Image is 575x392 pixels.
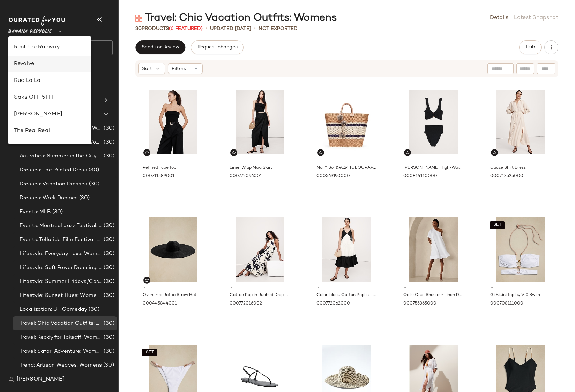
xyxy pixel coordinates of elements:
[102,264,114,272] span: (30)
[20,347,102,355] span: Travel: Safari Adventure: Womens
[51,208,63,216] span: (30)
[491,157,550,163] span: -
[210,25,251,32] p: updated [DATE]
[230,301,262,307] span: 000772016002
[191,40,243,54] button: Request changes
[20,152,102,160] span: Activities: Summer in the City: Womens
[14,60,86,68] div: Revolve
[143,157,203,163] span: -
[102,152,114,160] span: (30)
[14,93,86,102] div: Saks OFF 5TH
[316,165,376,171] span: Mar Y Sol &#124 [GEOGRAPHIC_DATA] Tote
[398,90,469,154] img: cn58010644.jpg
[143,301,177,307] span: 000445844001
[102,333,114,341] span: (30)
[145,151,149,155] img: svg%3e
[492,151,496,155] img: svg%3e
[20,333,102,341] span: Travel: Ready for Takeoff: Womens
[197,45,237,50] span: Request changes
[20,264,102,272] span: Lifestyle: Soft Power Dressing: Womens
[87,166,99,174] span: (30)
[78,194,90,202] span: (30)
[230,292,289,299] span: Cotton Poplin Ruched Drop-Waist Maxi Dress
[135,25,203,32] div: Products
[143,292,196,299] span: Oversized Raffia Straw Hat
[102,250,114,258] span: (30)
[312,90,382,154] img: cn18422282.jpg
[490,165,526,171] span: Gauze Shirt Dress
[20,208,51,216] span: Events: MLB
[20,320,102,328] span: Travel: Chic Vacation Outfits: Womens
[312,217,382,282] img: cn58025537.jpg
[230,165,272,171] span: Linen Wrap Maxi Skirt
[403,292,463,299] span: Odile One-Shoulder Linen Dress
[8,16,68,26] img: cfy_white_logo.C9jOOHJF.svg
[143,285,203,291] span: -
[102,236,114,244] span: (30)
[404,285,463,291] span: -
[138,90,208,154] img: cn57359313.jpg
[20,194,78,202] span: Dresses: Work Dresses
[254,24,256,33] span: •
[102,292,114,300] span: (30)
[17,375,65,384] span: [PERSON_NAME]
[490,173,523,179] span: 000743525000
[145,350,154,355] span: SET
[485,217,556,282] img: cn53010243.jpg
[485,90,556,154] img: cn59196275.jpg
[135,11,337,25] div: Travel: Chic Vacation Outfits: Womens
[230,285,290,291] span: -
[8,36,91,144] div: undefined-list
[145,278,149,282] img: svg%3e
[142,65,152,72] span: Sort
[493,223,501,228] span: SET
[405,151,410,155] img: svg%3e
[20,292,102,300] span: Lifestyle: Sunset Hues: Womens
[14,127,86,135] div: The Real Real
[102,361,114,369] span: (30)
[225,90,295,154] img: cn58032050.jpg
[20,236,102,244] span: Events: Telluride Film Festival: Womens
[14,110,86,118] div: [PERSON_NAME]
[143,173,174,179] span: 000711589001
[20,306,87,314] span: Localization: UT Gameday
[232,151,236,155] img: svg%3e
[135,26,142,31] span: 30
[206,24,207,33] span: •
[20,278,102,286] span: Lifestyle: Summer Fridays/Casual Fridays: Womens
[225,217,295,282] img: cn59195899.jpg
[525,45,535,50] span: Hub
[404,157,463,163] span: -
[398,217,469,282] img: cn53396602.jpg
[490,292,540,299] span: Gi Bikini Top by ViX Swim
[143,165,176,171] span: Refined Tube Top
[316,292,376,299] span: Color-block Cotton Poplin Tiered Midi Dress
[20,166,87,174] span: Dresses: The Printed Dress
[230,173,262,179] span: 000772096001
[88,180,100,188] span: (30)
[87,306,99,314] span: (30)
[519,40,542,54] button: Hub
[102,278,114,286] span: (30)
[230,157,290,163] span: -
[8,24,52,36] span: Banana Republic
[317,157,376,163] span: -
[102,138,114,146] span: (30)
[102,347,114,355] span: (30)
[403,165,463,171] span: [PERSON_NAME] High-Waisted Bikini Set by [PERSON_NAME]
[20,361,102,369] span: Trend: Artisan Weaves: Womens
[20,180,88,188] span: Dresses: Vacation Dresses
[102,124,114,132] span: (30)
[14,43,86,52] div: Rent the Runway
[102,222,114,230] span: (30)
[141,45,179,50] span: Send for Review
[8,377,14,382] img: svg%3e
[14,77,86,85] div: Rue La La
[20,250,102,258] span: Lifestyle: Everyday Luxe: Womens
[20,222,102,230] span: Events: Montreal Jazz Festival: Womens
[490,301,523,307] span: 000708111000
[142,349,157,356] button: SET
[172,65,186,72] span: Filters
[135,40,185,54] button: Send for Review
[14,144,86,152] div: Urban Outfitters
